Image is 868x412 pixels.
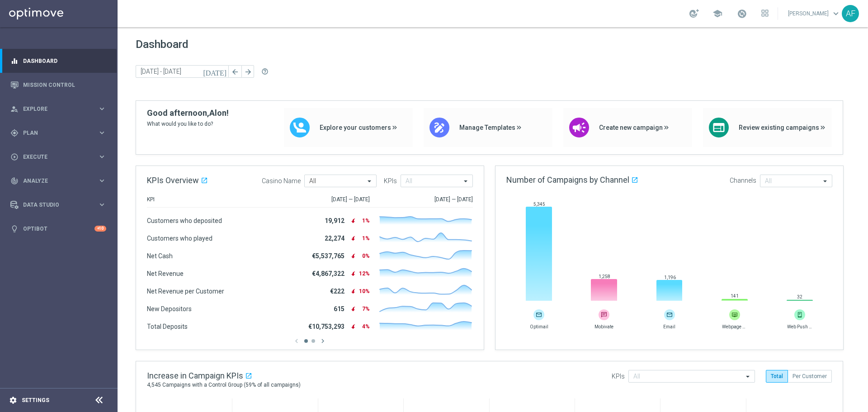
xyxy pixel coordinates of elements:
[98,128,106,137] i: keyboard_arrow_right
[831,9,841,19] span: keyboard_arrow_down
[9,396,17,404] i: settings
[10,57,19,65] i: equalizer
[10,57,107,65] button: equalizer Dashboard
[10,129,19,137] i: gps_fixed
[10,153,98,161] div: Execute
[10,153,19,161] i: play_circle_outline
[10,225,107,232] button: lightbulb Optibot +10
[842,5,859,22] div: AF
[98,200,106,209] i: keyboard_arrow_right
[712,9,722,19] span: school
[10,153,107,161] button: play_circle_outline Execute keyboard_arrow_right
[23,73,106,97] a: Mission Control
[10,105,107,113] button: person_search Explore keyboard_arrow_right
[22,398,49,403] a: Settings
[787,7,842,20] a: [PERSON_NAME]keyboard_arrow_down
[10,201,107,208] button: Data Studio keyboard_arrow_right
[10,105,98,113] div: Explore
[10,217,106,241] div: Optibot
[98,176,106,185] i: keyboard_arrow_right
[10,81,107,89] button: Mission Control
[10,105,19,113] i: person_search
[23,202,98,208] span: Data Studio
[98,104,106,113] i: keyboard_arrow_right
[23,154,98,160] span: Execute
[94,226,106,232] div: +10
[23,106,98,112] span: Explore
[10,73,106,97] div: Mission Control
[98,152,106,161] i: keyboard_arrow_right
[10,177,98,185] div: Analyze
[10,129,107,137] button: gps_fixed Plan keyboard_arrow_right
[23,178,98,184] span: Analyze
[23,130,98,136] span: Plan
[10,177,107,185] button: track_changes Analyze keyboard_arrow_right
[10,201,98,209] div: Data Studio
[10,177,19,185] i: track_changes
[10,225,19,233] i: lightbulb
[23,217,94,241] a: Optibot
[23,49,106,73] a: Dashboard
[10,129,98,137] div: Plan
[10,49,106,73] div: Dashboard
